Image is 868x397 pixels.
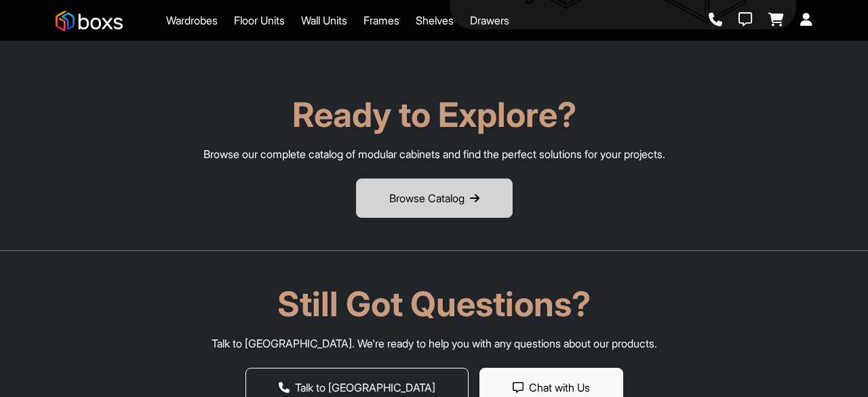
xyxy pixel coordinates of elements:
a: Floor Units [234,12,285,29]
a: Shelves [416,12,454,29]
h2: Still Got Questions? [56,284,812,324]
button: Browse Catalog [356,178,513,218]
img: Boxs Store logo [56,11,123,31]
a: Wardrobes [166,12,218,29]
a: Wall Units [301,12,347,29]
a: Drawers [470,12,509,29]
p: Browse our complete catalog of modular cabinets and find the perfect solutions for your projects. [56,146,812,162]
h2: Ready to Explore? [56,94,812,135]
a: Frames [363,12,399,29]
p: Talk to [GEOGRAPHIC_DATA]. We're ready to help you with any questions about our products. [56,335,812,352]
